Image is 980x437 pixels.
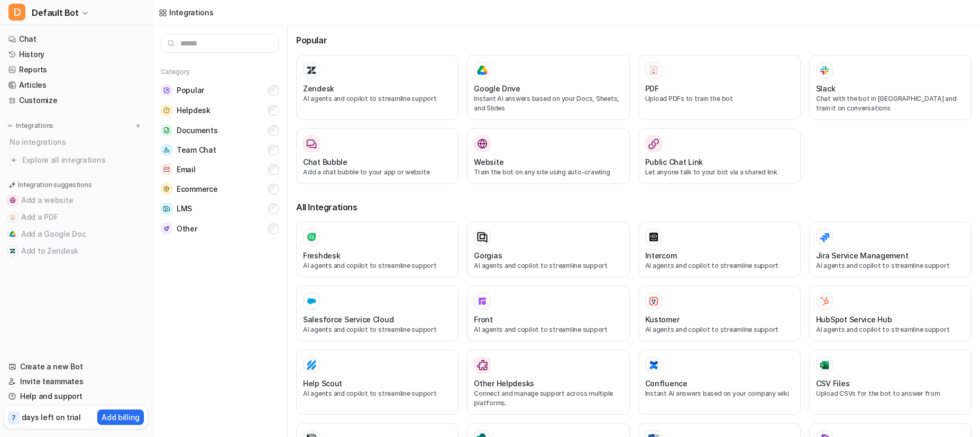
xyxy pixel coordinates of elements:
[296,222,459,277] button: FreshdeskAI agents and copilot to streamline support
[159,7,214,18] a: Integrations
[134,122,142,129] img: menu_add.svg
[816,314,892,325] h3: HubSpot Service Hub
[816,325,965,334] p: AI agents and copilot to streamline support
[474,389,622,408] p: Connect and manage support across multiple platforms.
[161,80,279,100] button: PopularPopular
[467,128,629,184] button: WebsiteWebsiteTrain the bot on any site using auto-crawling
[467,55,629,120] button: Google DriveGoogle DriveInstant AI answers based on your Docs, Sheets, and Slides
[177,85,204,96] span: Popular
[296,350,459,415] button: Help ScoutHelp ScoutAI agents and copilot to streamline support
[306,360,317,370] img: Help Scout
[4,226,148,243] button: Add a Google DocAdd a Google Doc
[303,94,452,104] p: AI agents and copilot to streamline support
[645,156,703,168] h3: Public Chat Link
[8,155,19,165] img: explore all integrations
[303,250,340,261] h3: Freshdesk
[638,286,801,341] button: KustomerKustomerAI agents and copilot to streamline support
[102,412,140,423] p: Add billing
[4,78,148,92] a: Articles
[32,5,79,20] span: Default Bot
[10,248,16,254] img: Add to Zendesk
[18,180,91,190] p: Integration suggestions
[809,350,972,415] button: CSV FilesCSV FilesUpload CSVs for the bot to answer from
[22,412,81,423] p: days left on trial
[161,183,172,194] img: Ecommerce
[4,192,148,209] button: Add a websiteAdd a website
[474,168,622,177] p: Train the bot on any site using auto-crawling
[816,378,849,389] h3: CSV Files
[638,222,801,277] button: IntercomAI agents and copilot to streamline support
[303,325,452,334] p: AI agents and copilot to streamline support
[161,125,172,136] img: Documents
[303,156,347,168] h3: Chat Bubble
[177,105,210,116] span: Helpdesk
[816,250,909,261] h3: Jira Service Management
[177,164,196,175] span: Email
[10,231,16,237] img: Add a Google Doc
[161,85,172,96] img: Popular
[474,325,622,334] p: AI agents and copilot to streamline support
[161,160,279,179] button: EmailEmail
[816,261,965,271] p: AI agents and copilot to streamline support
[177,203,192,214] span: LMS
[474,250,502,261] h3: Gorgias
[161,120,279,140] button: DocumentsDocuments
[645,261,794,271] p: AI agents and copilot to streamline support
[177,125,217,136] span: Documents
[645,168,794,177] p: Let anyone talk to your bot via a shared link
[638,350,801,415] button: ConfluenceConfluenceInstant AI answers based on your company wiki
[10,214,16,220] img: Add a PDF
[645,250,677,261] h3: Intercom
[4,243,148,259] button: Add to ZendeskAdd to Zendesk
[161,179,279,199] button: EcommerceEcommerce
[6,122,14,129] img: expand menu
[161,219,279,238] button: OtherOther
[809,286,972,341] button: HubSpot Service HubHubSpot Service HubAI agents and copilot to streamline support
[467,222,629,277] button: GorgiasAI agents and copilot to streamline support
[648,360,659,370] img: Confluence
[306,296,317,306] img: Salesforce Service Cloud
[816,94,965,113] p: Chat with the bot in [GEOGRAPHIC_DATA] and train it on conversations
[177,184,217,194] span: Ecommerce
[477,360,488,370] img: Other Helpdesks
[303,378,342,389] h3: Help Scout
[474,261,622,271] p: AI agents and copilot to streamline support
[161,140,279,160] button: Team ChatTeam Chat
[296,34,972,47] h3: Popular
[296,201,972,213] h3: All Integrations
[161,223,172,234] img: Other
[467,350,629,415] button: Other HelpdesksOther HelpdesksConnect and manage support across multiple platforms.
[4,120,57,131] button: Integrations
[4,374,148,389] a: Invite teammates
[16,122,53,130] p: Integrations
[477,296,488,306] img: Front
[296,128,459,184] button: Chat BubbleAdd a chat bubble to your app or website
[477,66,488,75] img: Google Drive
[177,145,216,155] span: Team Chat
[161,144,172,155] img: Team Chat
[819,360,830,370] img: CSV Files
[645,325,794,334] p: AI agents and copilot to streamline support
[819,296,830,306] img: HubSpot Service Hub
[161,100,279,120] button: HelpdeskHelpdesk
[816,389,965,398] p: Upload CSVs for the bot to answer from
[161,199,279,219] button: LMSLMS
[296,286,459,341] button: Salesforce Service Cloud Salesforce Service CloudAI agents and copilot to streamline support
[303,168,452,177] p: Add a chat bubble to your app or website
[648,296,659,306] img: Kustomer
[4,62,148,77] a: Reports
[161,164,172,175] img: Email
[161,68,279,76] h5: Category
[296,55,459,120] button: ZendeskAI agents and copilot to streamline support
[809,222,972,277] button: Jira Service ManagementAI agents and copilot to streamline support
[4,359,148,374] a: Create a new Bot
[819,64,830,76] img: Slack
[161,105,172,116] img: Helpdesk
[645,314,680,325] h3: Kustomer
[638,128,801,184] button: Public Chat LinkLet anyone talk to your bot via a shared link
[4,47,148,62] a: History
[303,314,393,325] h3: Salesforce Service Cloud
[645,94,794,104] p: Upload PDFs to train the bot
[303,83,334,94] h3: Zendesk
[161,203,172,215] img: LMS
